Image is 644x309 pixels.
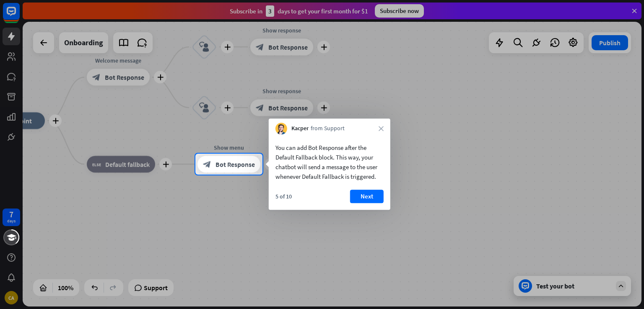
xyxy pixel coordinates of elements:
i: close [379,126,384,131]
button: Open LiveChat chat widget [7,3,32,28]
span: from Support [311,124,345,133]
div: 5 of 10 [275,193,292,200]
span: Bot Response [216,160,255,168]
i: block_bot_response [203,160,211,168]
span: Kacper [291,124,309,133]
button: Next [350,190,384,203]
div: You can add Bot Response after the Default Fallback block. This way, your chatbot will send a mes... [275,143,384,181]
